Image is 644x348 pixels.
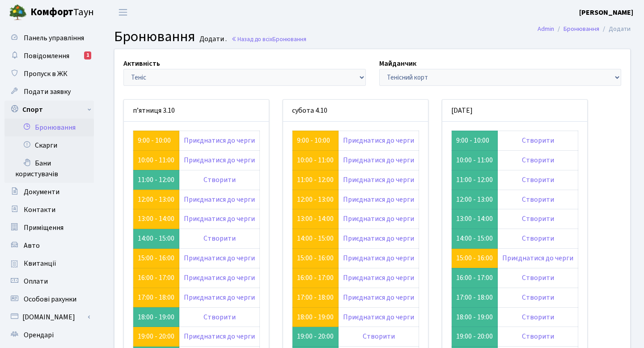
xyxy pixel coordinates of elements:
[123,58,160,69] label: Активність
[133,170,179,190] td: 11:00 - 12:00
[599,24,631,34] li: Додати
[363,331,395,341] a: Створити
[343,273,414,283] a: Приєднатися до черги
[297,175,334,185] a: 11:00 - 12:00
[4,83,94,101] a: Подати заявку
[297,253,334,263] a: 15:00 - 16:00
[452,170,498,190] td: 11:00 - 12:00
[9,4,27,21] img: logo.png
[452,229,498,249] td: 14:00 - 15:00
[522,293,554,302] a: Створити
[343,136,414,145] a: Приєднатися до черги
[133,229,179,249] td: 14:00 - 15:00
[522,175,554,185] a: Створити
[272,35,306,43] span: Бронювання
[4,65,94,83] a: Пропуск в ЖК
[184,273,255,283] a: Приєднатися до черги
[343,175,414,185] a: Приєднатися до черги
[343,253,414,263] a: Приєднатися до черги
[198,35,227,43] small: Додати .
[138,293,174,302] a: 17:00 - 18:00
[24,330,54,340] span: Орендарі
[456,253,493,263] a: 15:00 - 16:00
[30,5,73,19] b: Комфорт
[184,331,255,341] a: Приєднатися до черги
[343,233,414,243] a: Приєднатися до черги
[343,155,414,165] a: Приєднатися до черги
[4,219,94,237] a: Приміщення
[24,259,56,268] span: Квитанції
[24,276,48,286] span: Оплати
[203,233,236,243] a: Створити
[4,136,94,154] a: Скарги
[283,100,428,122] div: субота 4.10
[522,195,554,204] a: Створити
[138,253,174,263] a: 15:00 - 16:00
[522,331,554,341] a: Створити
[203,175,236,185] a: Створити
[184,195,255,204] a: Приєднатися до черги
[452,190,498,209] td: 12:00 - 13:00
[4,101,94,119] a: Спорт
[138,136,171,145] a: 9:00 - 10:00
[452,327,498,347] td: 19:00 - 20:00
[452,150,498,170] td: 10:00 - 11:00
[297,214,334,224] a: 13:00 - 14:00
[452,131,498,150] td: 9:00 - 10:00
[522,233,554,243] a: Створити
[24,241,40,250] span: Авто
[112,5,134,20] button: Переключити навігацію
[379,58,416,69] label: Майданчик
[563,24,599,34] a: Бронювання
[124,100,269,122] div: п’ятниця 3.10
[522,214,554,224] a: Створити
[114,26,195,47] span: Бронювання
[579,8,633,17] b: [PERSON_NAME]
[522,155,554,165] a: Створити
[133,307,179,327] td: 18:00 - 19:00
[452,307,498,327] td: 18:00 - 19:00
[292,327,339,347] td: 19:00 - 20:00
[452,209,498,229] td: 13:00 - 14:00
[184,214,255,224] a: Приєднатися до черги
[297,233,334,243] a: 14:00 - 15:00
[4,272,94,290] a: Оплати
[4,201,94,219] a: Контакти
[343,195,414,204] a: Приєднатися до черги
[343,293,414,302] a: Приєднатися до черги
[502,253,573,263] a: Приєднатися до черги
[4,290,94,308] a: Особові рахунки
[343,312,414,322] a: Приєднатися до черги
[184,155,255,165] a: Приєднатися до черги
[138,214,174,224] a: 13:00 - 14:00
[184,293,255,302] a: Приєднатися до черги
[203,312,236,322] a: Створити
[138,331,174,341] a: 19:00 - 20:00
[24,187,59,197] span: Документи
[231,35,306,43] a: Назад до всіхБронювання
[297,136,330,145] a: 9:00 - 10:00
[522,136,554,145] a: Створити
[24,33,84,43] span: Панель управління
[4,119,94,136] a: Бронювання
[538,24,554,34] a: Admin
[522,312,554,322] a: Створити
[4,326,94,344] a: Орендарі
[24,87,71,97] span: Подати заявку
[452,268,498,288] td: 16:00 - 17:00
[84,51,91,59] div: 1
[297,195,334,204] a: 12:00 - 13:00
[579,7,633,18] a: [PERSON_NAME]
[30,5,94,20] span: Таун
[24,294,76,304] span: Особові рахунки
[4,29,94,47] a: Панель управління
[24,69,68,79] span: Пропуск в ЖК
[297,155,334,165] a: 10:00 - 11:00
[138,195,174,204] a: 12:00 - 13:00
[184,136,255,145] a: Приєднатися до черги
[24,223,64,233] span: Приміщення
[138,155,174,165] a: 10:00 - 11:00
[343,214,414,224] a: Приєднатися до черги
[522,273,554,283] a: Створити
[24,205,55,215] span: Контакти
